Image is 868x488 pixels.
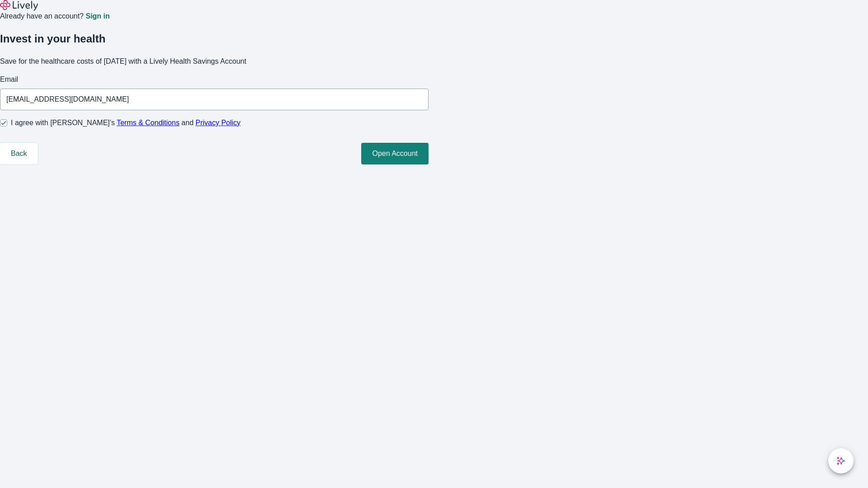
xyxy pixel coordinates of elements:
a: Sign in [85,13,109,20]
svg: Lively AI Assistant [836,456,845,465]
span: I agree with [PERSON_NAME]’s and [11,117,241,128]
a: Terms & Conditions [117,119,179,127]
a: Privacy Policy [196,119,241,127]
button: Open Account [361,143,429,164]
button: chat [828,448,854,474]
